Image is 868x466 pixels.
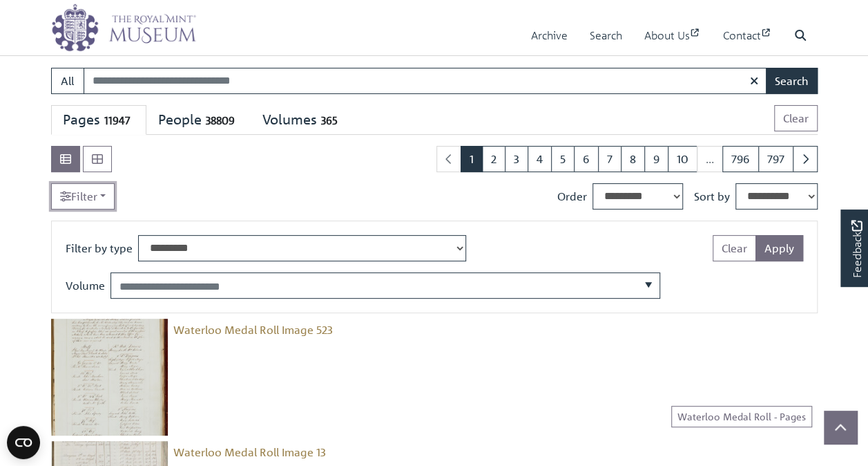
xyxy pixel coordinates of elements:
span: Feedback [848,221,865,278]
button: Scroll to top [824,411,857,444]
button: Apply [755,235,803,261]
a: Goto page 2 [482,146,505,172]
li: Previous page [436,146,461,172]
a: Goto page 796 [722,146,759,172]
img: logo_wide.png [51,3,196,52]
div: People [158,111,239,129]
a: Goto page 6 [574,146,599,172]
a: Filter [51,183,115,209]
a: Contact [723,16,772,55]
label: Sort by [694,188,730,205]
input: Enter one or more search terms... [84,68,767,94]
a: Waterloo Medal Roll Image 13 [173,445,326,459]
div: Pages [63,111,135,129]
a: About Us [644,16,701,55]
a: Would you like to provide feedback? [840,209,868,287]
span: 11947 [100,113,135,129]
a: Waterloo Medal Roll Image 523 [173,323,333,337]
nav: pagination [431,146,818,172]
label: Filter by type [66,235,133,261]
a: Goto page 5 [551,146,575,172]
button: All [51,68,84,94]
img: Waterloo Medal Roll Image 523 [51,319,168,436]
a: Goto page 7 [598,146,621,172]
a: Goto page 3 [505,146,528,172]
button: Clear [713,235,756,261]
a: Search [590,16,622,55]
button: Open CMP widget [7,426,40,459]
a: Goto page 8 [621,146,645,172]
span: 38809 [202,113,239,129]
button: Clear [774,105,818,131]
a: Goto page 9 [644,146,668,172]
a: Next page [793,146,818,172]
a: Waterloo Medal Roll - Pages [671,406,812,427]
a: Goto page 4 [528,146,552,172]
label: Volume [66,272,105,299]
button: Search [766,68,818,94]
div: Volumes [262,111,341,129]
a: Goto page 10 [668,146,697,172]
label: Order [557,188,587,205]
span: 365 [317,113,341,129]
a: Archive [531,16,568,55]
a: Goto page 797 [758,146,793,172]
span: Goto page 1 [461,146,483,172]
